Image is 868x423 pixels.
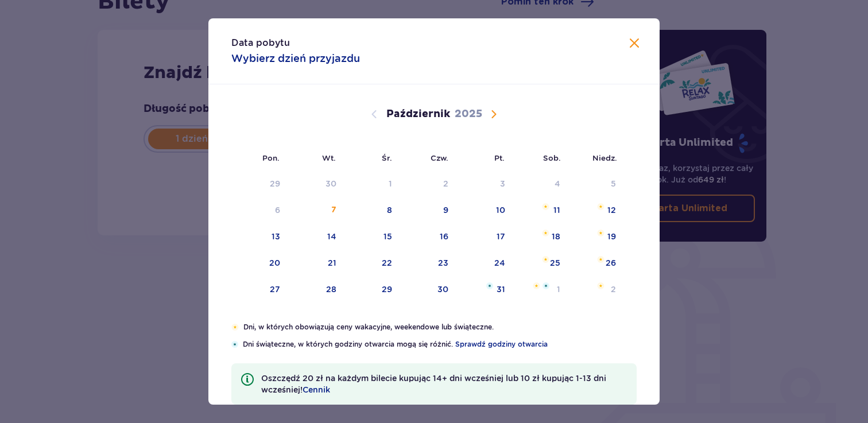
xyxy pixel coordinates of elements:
[443,178,448,189] div: 2
[367,107,381,121] button: Poprzedni miesiąc
[606,257,616,269] div: 26
[456,277,513,302] td: piątek, 31 października 2025
[243,339,637,350] p: Dni świąteczne, w których godziny otwarcia mogą się różnić.
[497,231,505,242] div: 17
[269,257,280,269] div: 20
[611,178,616,189] div: 5
[325,178,336,189] div: 30
[328,257,336,269] div: 21
[455,339,548,350] a: Sprawdź godziny otwarcia
[542,256,549,263] img: Pomarańczowa gwiazdka
[344,172,400,197] td: Data niedostępna. środa, 1 października 2025
[400,198,457,223] td: czwartek, 9 października 2025
[533,282,540,289] img: Pomarańczowa gwiazdka
[440,231,448,242] div: 16
[494,257,505,269] div: 24
[400,277,457,302] td: czwartek, 30 października 2025
[438,257,448,269] div: 23
[382,257,392,269] div: 22
[261,372,627,395] p: Oszczędź 20 zł na każdym bilecie kupując 14+ dni wcześniej lub 10 zł kupując 1-13 dni wcześniej!
[288,277,345,302] td: wtorek, 28 października 2025
[513,224,569,250] td: sobota, 18 października 2025
[270,284,280,295] div: 27
[322,153,336,162] small: Wt.
[231,37,290,49] p: Data pobytu
[382,153,392,162] small: Śr.
[513,198,569,223] td: sobota, 11 października 2025
[344,251,400,276] td: środa, 22 października 2025
[597,282,604,289] img: Pomarańczowa gwiazdka
[456,198,513,223] td: piątek, 10 października 2025
[557,284,560,295] div: 1
[344,198,400,223] td: środa, 8 października 2025
[568,251,624,276] td: niedziela, 26 października 2025
[568,172,624,197] td: Data niedostępna. niedziela, 5 października 2025
[400,251,457,276] td: czwartek, 23 października 2025
[597,230,604,236] img: Pomarańczowa gwiazdka
[387,204,392,216] div: 8
[382,284,392,295] div: 29
[288,198,345,223] td: Data niedostępna. wtorek, 7 października 2025
[597,256,604,263] img: Pomarańczowa gwiazdka
[543,153,561,162] small: Sob.
[494,153,505,162] small: Pt.
[500,178,505,189] div: 3
[344,224,400,250] td: środa, 15 października 2025
[231,172,288,197] td: Data niedostępna. poniedziałek, 29 września 2025
[437,284,448,295] div: 30
[542,203,549,210] img: Pomarańczowa gwiazdka
[231,277,288,302] td: poniedziałek, 27 października 2025
[496,204,505,216] div: 10
[275,204,280,216] div: 6
[303,384,330,395] a: Cennik
[456,172,513,197] td: Data niedostępna. piątek, 3 października 2025
[262,153,280,162] small: Pon.
[327,231,336,242] div: 14
[611,284,616,295] div: 2
[231,341,238,348] img: Niebieska gwiazdka
[270,178,280,189] div: 29
[288,251,345,276] td: wtorek, 21 października 2025
[513,277,569,302] td: sobota, 1 listopada 2025
[231,198,288,223] td: Data niedostępna. poniedziałek, 6 października 2025
[627,37,641,51] button: Zamknij
[431,153,448,162] small: Czw.
[456,224,513,250] td: piątek, 17 października 2025
[443,204,448,216] div: 9
[455,107,482,121] p: 2025
[568,198,624,223] td: niedziela, 12 października 2025
[231,251,288,276] td: poniedziałek, 20 października 2025
[400,224,457,250] td: czwartek, 16 października 2025
[497,284,505,295] div: 31
[607,204,616,216] div: 12
[288,172,345,197] td: Data niedostępna. wtorek, 30 września 2025
[288,224,345,250] td: wtorek, 14 października 2025
[456,251,513,276] td: piątek, 24 października 2025
[592,153,617,162] small: Niedz.
[231,324,239,331] img: Pomarańczowa gwiazdka
[243,322,637,332] p: Dni, w których obowiązują ceny wakacyjne, weekendowe lub świąteczne.
[513,251,569,276] td: sobota, 25 października 2025
[607,231,616,242] div: 19
[344,277,400,302] td: środa, 29 października 2025
[597,203,604,210] img: Pomarańczowa gwiazdka
[486,282,493,289] img: Niebieska gwiazdka
[550,257,560,269] div: 25
[555,178,560,189] div: 4
[326,284,336,295] div: 28
[513,172,569,197] td: Data niedostępna. sobota, 4 października 2025
[331,204,336,216] div: 7
[231,52,360,65] p: Wybierz dzień przyjazdu
[542,230,549,236] img: Pomarańczowa gwiazdka
[568,224,624,250] td: niedziela, 19 października 2025
[568,277,624,302] td: niedziela, 2 listopada 2025
[272,231,280,242] div: 13
[553,204,560,216] div: 11
[389,178,392,189] div: 1
[400,172,457,197] td: Data niedostępna. czwartek, 2 października 2025
[487,107,501,121] button: Następny miesiąc
[552,231,560,242] div: 18
[386,107,450,121] p: Październik
[542,282,549,289] img: Niebieska gwiazdka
